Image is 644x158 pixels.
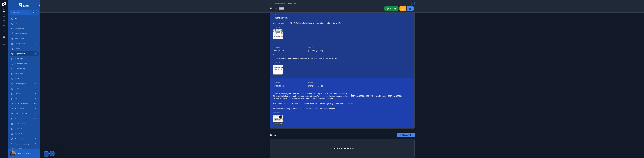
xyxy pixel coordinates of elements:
span: Raketenstart offen [15,103,28,105]
a: Vorschussanfrage2 [10,31,39,36]
div: scrollable content [8,15,40,149]
a: Rechnungen [10,56,39,61]
span: Provideranmeldungen [15,143,30,145]
a: Supportcenter31 [10,51,39,56]
a: Offene Starts [10,36,39,41]
h2: No items could be found [330,147,354,150]
span: [PERSON_NAME], anbei weitere fehlerhafte EON Aufträge die zu korrigieren sind, Siehe Anhang. Bitt... [273,92,411,110]
span: Bildschirmfoto-2025-05-15-um-13.21.33 [273,122,279,124]
span: [DATE] 12:30 [273,50,305,52]
a: Ticket: 1567 [287,2,297,5]
h1: Ticket: 1567 [270,7,284,10]
span: Auszeichnung [15,68,25,70]
span: Geplante Projekte [15,108,27,110]
div: 12 [34,147,37,150]
a: Auszeichnung1 [10,66,39,71]
div: 31 [34,52,37,55]
a: Bonus abrechnen [10,61,39,66]
span: Home [15,18,19,20]
span: Meine Raketen [15,133,25,135]
span: Offene Starts [15,38,24,40]
a: Raketenstart offen167 [10,102,39,106]
span: Supportcenter [273,2,285,5]
span: KPI [15,23,17,25]
a: Supportcenter [270,2,285,5]
div: 209 [33,117,37,120]
div: 0 [34,42,37,45]
span: Dokument [273,112,305,114]
span: Supportcenter [15,53,25,55]
span: Laufende Projekte [15,113,28,115]
div: 0 [34,142,37,145]
a: Sales-ID Provider12 [10,147,39,151]
a: Provideranmeldungen0 [10,142,39,146]
a: SMS5 [10,97,39,101]
a: Raketen inaktiv [10,122,39,126]
span: [PERSON_NAME], anbei ein paar neue EON Aufträge, die korrigiert werden müssen. Vielen Dank. LG. [273,17,411,24]
span: Text [273,14,411,16]
div: 2 [34,137,37,140]
div: 17 [34,112,37,115]
span: Erledigt [390,7,396,10]
span: Content Börse [15,43,25,45]
div: 2 [34,32,37,35]
p: [PERSON_NAME] [18,152,32,155]
a: Content Börse0 [10,41,39,46]
a: E-Mails9 [10,92,39,96]
span: Jump to... [13,11,29,13]
a: Telefoneingänge2 [10,82,39,86]
div: 167 [33,102,37,105]
span: [PERSON_NAME], anbei ein weiterer EON Auftrag der korrigiert werden muss. [273,57,411,60]
span: Dokument [273,26,305,28]
span: Text [273,89,411,91]
a: Raketen [10,76,39,81]
span: Created at [273,82,305,84]
div: 2 [34,82,37,85]
a: Meine Raketen [10,132,39,136]
span: Provisionen [15,73,23,75]
span: Sales-ID Provider [15,148,27,150]
span: Created at [273,47,305,49]
a: Glocken [10,46,39,51]
span: Raketen inaktiv [15,123,26,125]
span: Text [273,54,411,56]
a: Terminkalender [10,127,39,131]
span: SMS [15,98,18,100]
span: Raketen [15,78,21,80]
div: 5 [34,97,37,100]
a: Home [10,16,39,21]
a: Neuanmeldungen2 [10,137,39,141]
span: Bonus abrechnen [15,63,27,65]
span: Sender [308,82,341,84]
button: Erledigt [384,6,398,11]
span: To Dos [15,88,19,90]
span: K [35,11,37,13]
span: Telefoneingänge [15,83,26,85]
span: Terminkalender [15,128,26,130]
div: 2 [34,107,37,110]
span: [PERSON_NAME] [308,50,323,52]
span: Glocken [15,48,21,50]
a: Deals209 [10,117,39,121]
a: KPI [10,21,39,26]
span: E-Mails [15,93,20,95]
span: [DATE] 13:25 [273,85,305,87]
a: Provisionen [10,71,39,76]
span: Vorschussanfrage [15,33,27,35]
div: 9 [34,92,37,95]
span: .png [279,122,282,124]
span: Projektplanung [15,28,25,30]
button: Neues ToDo [397,133,415,137]
span: Ctrl [30,11,35,14]
a: Laufende Projekte17 [10,112,39,116]
span: Rechnungen [15,58,24,60]
button: Jump to...CtrlK [10,10,39,15]
span: [PERSON_NAME] [308,85,323,87]
a: Geplante Projekte2 [10,107,39,111]
span: Deals [15,118,19,120]
span: Sender [308,47,341,49]
a: Projektplanung [10,26,39,31]
span: Dokument [273,62,305,64]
